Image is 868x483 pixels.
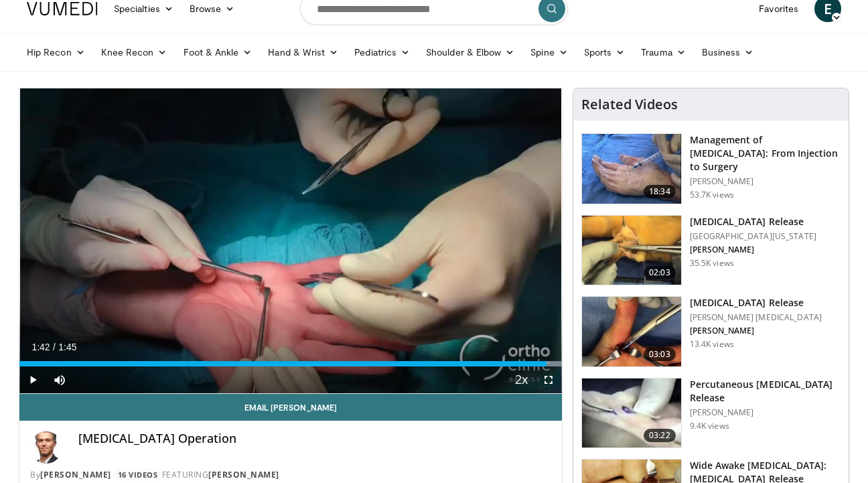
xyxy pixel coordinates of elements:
h4: [MEDICAL_DATA] Operation [78,431,551,446]
p: 13.4K views [690,339,734,350]
video-js: Video Player [19,88,562,394]
a: Foot & Ankle [175,39,261,66]
h3: [MEDICAL_DATA] Release [690,296,822,309]
p: [PERSON_NAME] [690,407,841,418]
a: Hand & Wrist [260,39,346,66]
span: 1:45 [58,342,76,352]
p: [PERSON_NAME] [MEDICAL_DATA] [690,312,822,323]
span: / [53,342,56,352]
button: Mute [46,366,73,393]
span: 03:03 [644,348,676,361]
h3: Management of [MEDICAL_DATA]: From Injection to Surgery [690,133,841,174]
p: [GEOGRAPHIC_DATA][US_STATE] [690,231,816,242]
a: Spine [522,39,575,66]
img: 38790_0000_3.png.150x105_q85_crop-smart_upscale.jpg [582,216,681,285]
img: VuMedi Logo [27,2,98,15]
button: Playback Rate [508,366,535,393]
a: Shoulder & Elbow [418,39,522,66]
a: Email [PERSON_NAME] [19,394,562,421]
a: 03:22 Percutaneous [MEDICAL_DATA] Release [PERSON_NAME] 9.4K views [581,378,841,449]
a: Pediatrics [346,39,418,66]
img: 110489_0000_2.png.150x105_q85_crop-smart_upscale.jpg [582,134,681,204]
a: Business [694,39,762,66]
a: [PERSON_NAME] [40,469,111,480]
h3: [MEDICAL_DATA] Release [690,215,816,228]
a: 18:34 Management of [MEDICAL_DATA]: From Injection to Surgery [PERSON_NAME] 53.7K views [581,133,841,204]
img: 035938b6-583e-43cc-b20f-818d33ea51fa.150x105_q85_crop-smart_upscale.jpg [582,297,681,366]
a: Hip Recon [19,39,93,66]
button: Play [19,366,46,393]
a: Sports [576,39,634,66]
p: 35.5K views [690,258,734,269]
a: Knee Recon [93,39,175,66]
span: 18:34 [644,185,676,198]
h3: Percutaneous [MEDICAL_DATA] Release [690,378,841,405]
span: 02:03 [644,266,676,279]
div: By FEATURING [30,469,551,481]
img: Screen_shot_2010-09-06_at_6.12.35_PM_2.png.150x105_q85_crop-smart_upscale.jpg [582,378,681,448]
p: [PERSON_NAME] [690,245,816,255]
a: [PERSON_NAME] [208,469,279,480]
p: [PERSON_NAME] [690,176,841,187]
div: Progress Bar [19,361,562,366]
a: 03:03 [MEDICAL_DATA] Release [PERSON_NAME] [MEDICAL_DATA] [PERSON_NAME] 13.4K views [581,296,841,367]
a: 02:03 [MEDICAL_DATA] Release [GEOGRAPHIC_DATA][US_STATE] [PERSON_NAME] 35.5K views [581,215,841,286]
span: 1:42 [31,342,50,352]
span: 03:22 [644,429,676,442]
img: Avatar [30,431,62,464]
a: 16 Videos [113,469,162,480]
p: 53.7K views [690,190,734,200]
a: Trauma [633,39,694,66]
h4: Related Videos [581,96,678,113]
p: 9.4K views [690,421,729,431]
button: Fullscreen [535,366,562,393]
p: [PERSON_NAME] [690,326,822,336]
